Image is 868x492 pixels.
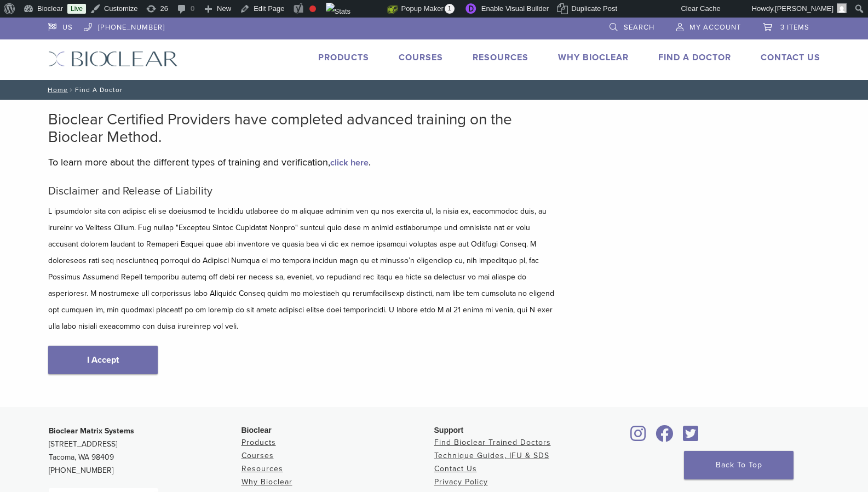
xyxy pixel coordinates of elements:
[49,426,134,436] strong: Bioclear Matrix Systems
[242,426,272,434] span: Bioclear
[48,51,178,67] img: Bioclear
[689,23,741,32] span: My Account
[624,23,654,32] span: Search
[684,451,794,479] a: Back To Top
[473,52,528,63] a: Resources
[399,52,443,63] a: Courses
[242,451,274,460] a: Courses
[67,4,86,14] a: Live
[44,86,68,94] a: Home
[434,477,488,487] a: Privacy Policy
[434,464,477,473] a: Contact Us
[68,87,75,93] span: /
[48,185,557,198] h5: Disclaimer and Release of Liability
[434,451,549,460] a: Technique Guides, IFU & SDS
[761,52,820,63] a: Contact Us
[242,477,292,487] a: Why Bioclear
[84,18,165,34] a: [PHONE_NUMBER]
[780,23,809,32] span: 3 items
[558,52,629,63] a: Why Bioclear
[48,203,557,335] p: L ipsumdolor sita con adipisc eli se doeiusmod te Incididu utlaboree do m aliquae adminim ven qu ...
[658,52,731,63] a: Find A Doctor
[326,3,387,16] img: Views over 48 hours. Click for more Jetpack Stats.
[318,52,369,63] a: Products
[242,464,283,473] a: Resources
[434,438,551,447] a: Find Bioclear Trained Doctors
[763,18,809,34] a: 3 items
[48,18,73,34] a: US
[627,432,650,443] a: Bioclear
[445,4,455,14] span: 1
[48,111,557,146] h2: Bioclear Certified Providers have completed advanced training on the Bioclear Method.
[775,4,833,13] span: [PERSON_NAME]
[48,154,557,170] p: To learn more about the different types of training and verification, .
[676,18,741,34] a: My Account
[49,425,242,477] p: [STREET_ADDRESS] Tacoma, WA 98409 [PHONE_NUMBER]
[680,432,703,443] a: Bioclear
[242,438,276,447] a: Products
[652,432,677,443] a: Bioclear
[610,18,654,34] a: Search
[434,426,464,434] span: Support
[309,5,316,12] div: Focus keyphrase not set
[40,80,829,100] nav: Find A Doctor
[330,157,369,168] a: click here
[48,346,158,374] a: I Accept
